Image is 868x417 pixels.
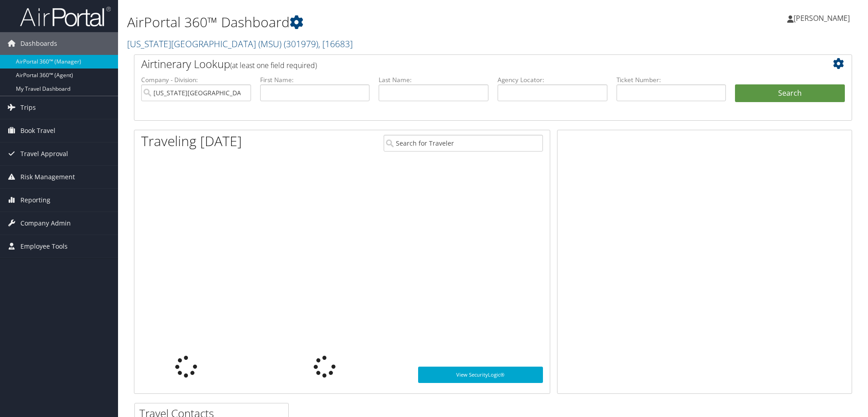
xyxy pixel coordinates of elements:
[20,142,68,165] span: Travel Approval
[20,189,50,211] span: Reporting
[318,38,353,50] span: , [ 16683 ]
[141,132,242,151] h1: Traveling [DATE]
[141,56,785,72] h2: Airtinerary Lookup
[20,6,111,27] img: airportal-logo.png
[616,75,726,84] label: Ticket Number:
[20,235,68,258] span: Employee Tools
[20,32,57,55] span: Dashboards
[418,367,543,383] a: View SecurityLogic®
[498,75,607,84] label: Agency Locator:
[20,96,36,119] span: Trips
[141,75,251,84] label: Company - Division:
[20,119,55,142] span: Book Travel
[260,75,370,84] label: First Name:
[384,135,543,152] input: Search for Traveler
[379,75,488,84] label: Last Name:
[787,5,859,32] a: [PERSON_NAME]
[794,13,850,23] span: [PERSON_NAME]
[20,166,75,188] span: Risk Management
[20,212,71,235] span: Company Admin
[230,60,317,70] span: (at least one field required)
[127,38,353,50] a: [US_STATE][GEOGRAPHIC_DATA] (MSU)
[284,38,318,50] span: ( 301979 )
[127,13,615,32] h1: AirPortal 360™ Dashboard
[735,84,845,103] button: Search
